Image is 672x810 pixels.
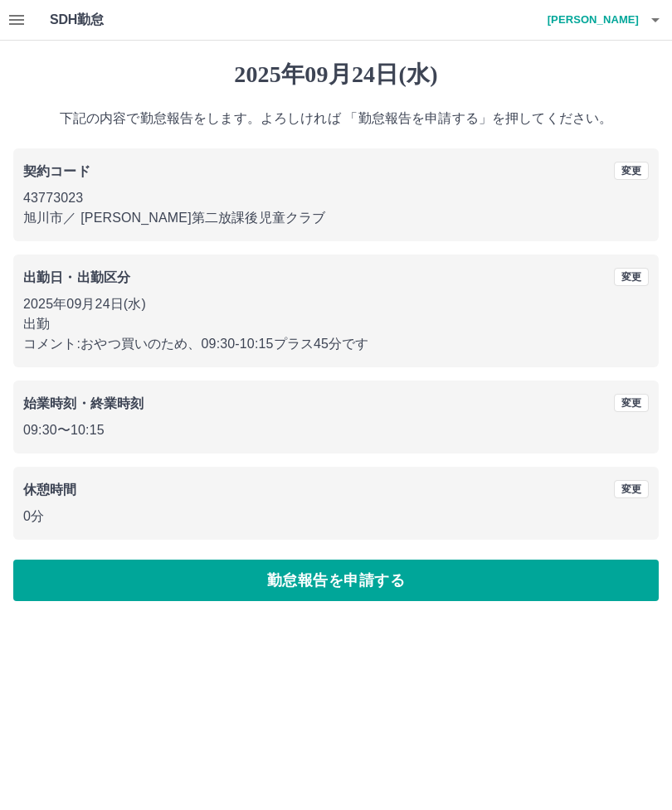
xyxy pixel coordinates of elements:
[23,208,649,228] p: 旭川市 ／ [PERSON_NAME]第二放課後児童クラブ
[23,334,649,354] p: コメント: おやつ買いのため、09:30-10:15プラス45分です
[13,560,659,601] button: 勤怠報告を申請する
[23,483,77,497] b: 休憩時間
[23,188,649,208] p: 43773023
[23,420,649,440] p: 09:30 〜 10:15
[614,162,649,180] button: 変更
[13,61,659,89] h1: 2025年09月24日(水)
[614,268,649,286] button: 変更
[23,396,144,410] b: 始業時刻・終業時刻
[23,507,649,526] p: 0分
[614,480,649,498] button: 変更
[13,109,659,129] p: 下記の内容で勤怠報告をします。よろしければ 「勤怠報告を申請する」を押してください。
[23,270,130,284] b: 出勤日・出勤区分
[614,394,649,412] button: 変更
[23,314,649,334] p: 出勤
[23,294,649,314] p: 2025年09月24日(水)
[23,164,90,178] b: 契約コード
